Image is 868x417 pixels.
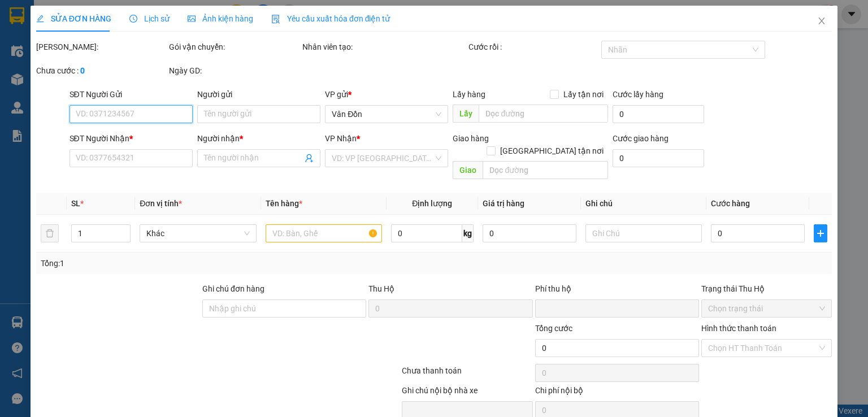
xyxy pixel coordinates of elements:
[581,193,706,215] th: Ghi chú
[453,161,483,179] span: Giao
[453,90,485,99] span: Lấy hàng
[613,149,704,167] input: Cước giao hàng
[302,41,466,53] div: Nhân viên tạo:
[401,364,533,384] div: Chưa thanh toán
[814,229,827,238] span: plus
[483,199,524,208] span: Giá trị hàng
[36,15,44,23] span: edit
[325,88,448,101] div: VP gửi
[188,15,196,23] span: picture
[36,41,167,53] div: [PERSON_NAME]:
[36,14,111,23] span: SỬA ĐƠN HÀNG
[402,384,532,401] div: Ghi chú nội bộ nhà xe
[412,199,452,208] span: Định lượng
[453,134,489,143] span: Giao hàng
[70,132,193,145] div: SĐT Người Nhận
[202,284,264,293] label: Ghi chú đơn hàng
[462,224,474,242] span: kg
[701,283,832,295] div: Trạng thái Thu Hộ
[535,283,699,299] div: Phí thu hộ
[129,15,137,23] span: clock-circle
[325,134,357,143] span: VP Nhận
[197,132,320,145] div: Người nhận
[613,90,663,99] label: Cước lấy hàng
[814,224,827,242] button: plus
[146,225,249,242] span: Khác
[613,134,669,143] label: Cước giao hàng
[266,224,382,242] input: VD: Bàn, Ghế
[271,14,390,23] span: Yêu cầu xuất hóa đơn điện tử
[496,145,608,157] span: [GEOGRAPHIC_DATA] tận nơi
[305,154,314,163] span: user-add
[585,224,702,242] input: Ghi Chú
[483,161,608,179] input: Dọc đường
[453,105,479,123] span: Lấy
[140,199,182,208] span: Đơn vị tính
[41,257,336,270] div: Tổng: 1
[71,199,80,208] span: SL
[468,41,599,53] div: Cước rồi :
[535,324,572,333] span: Tổng cước
[613,105,704,123] input: Cước lấy hàng
[70,88,193,101] div: SĐT Người Gửi
[188,14,253,23] span: Ảnh kiện hàng
[806,6,837,37] button: Close
[80,66,85,75] b: 0
[266,199,302,208] span: Tên hàng
[711,199,750,208] span: Cước hàng
[332,106,441,123] span: Vân Đồn
[479,105,608,123] input: Dọc đường
[368,284,394,293] span: Thu Hộ
[129,14,170,23] span: Lịch sử
[169,64,300,77] div: Ngày GD:
[701,324,776,333] label: Hình thức thanh toán
[169,41,300,53] div: Gói vận chuyển:
[708,300,825,317] span: Chọn trạng thái
[535,384,699,401] div: Chi phí nội bộ
[41,224,59,242] button: delete
[202,299,366,318] input: Ghi chú đơn hàng
[197,88,320,101] div: Người gửi
[36,64,167,77] div: Chưa cước :
[559,88,608,101] span: Lấy tận nơi
[271,15,280,24] img: icon
[817,16,826,25] span: close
